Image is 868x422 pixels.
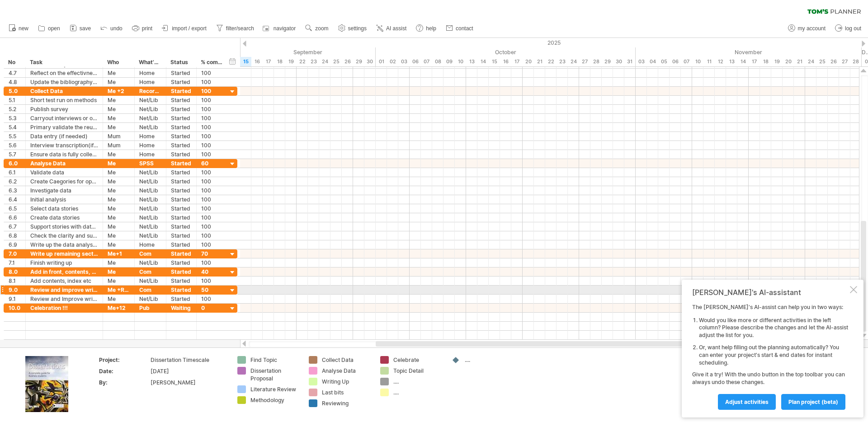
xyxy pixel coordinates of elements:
div: [PERSON_NAME] [151,379,226,386]
div: Started [171,249,192,258]
div: Status [170,58,191,67]
div: Investigate data [30,186,98,195]
div: Thursday, 23 October 2025 [557,57,568,66]
div: Friday, 10 October 2025 [455,57,466,66]
div: Short test run on methods [30,96,98,104]
div: 100 [201,114,223,122]
div: Thursday, 2 October 2025 [387,57,398,66]
div: Methodology [250,396,300,404]
div: Check the clarity and support of the data stories [30,231,98,240]
div: What's needed [139,58,161,67]
div: 5.6 [9,141,21,150]
div: Friday, 24 October 2025 [568,57,579,66]
div: 100 [201,186,223,195]
div: Tuesday, 28 October 2025 [590,57,602,66]
div: Net/Lib [139,295,161,303]
div: Thursday, 25 September 2025 [330,57,342,66]
div: % complete [201,58,222,67]
span: my account [798,25,826,32]
div: 5.5 [9,132,21,141]
span: contact [456,25,473,32]
div: Thursday, 20 November 2025 [783,57,794,66]
div: Me [108,105,130,113]
div: Initial analysis [30,195,98,204]
a: help [414,23,439,34]
div: Started [171,105,192,113]
div: Wednesday, 19 November 2025 [771,57,783,66]
div: 100 [201,231,223,240]
div: 6.1 [9,168,21,177]
div: Me [108,150,130,159]
div: 100 [201,105,223,113]
div: Wednesday, 5 November 2025 [658,57,670,66]
div: Reviewing [322,399,371,407]
div: Wednesday, 17 September 2025 [263,57,274,66]
div: Friday, 31 October 2025 [624,57,636,66]
div: Net/Lib [139,96,161,104]
div: [DATE] [151,367,226,375]
div: Friday, 7 November 2025 [681,57,692,66]
div: Last bits [322,389,371,396]
div: Started [171,123,192,131]
div: Wednesday, 8 October 2025 [432,57,443,66]
div: Monday, 15 September 2025 [240,57,251,66]
div: Recorder [139,87,161,95]
span: navigator [274,25,296,32]
div: Analyse Data [322,367,371,375]
div: .... [393,389,443,396]
span: Adjust activities [725,399,769,405]
div: SPSS [139,159,161,168]
div: Dissertation Timescale [151,356,226,364]
a: navigator [261,23,298,34]
div: Monday, 13 October 2025 [466,57,477,66]
span: open [48,25,60,32]
div: Create data stories [30,213,98,222]
div: 100 [201,195,223,204]
div: 100 [201,204,223,213]
div: October 2025 [376,47,636,57]
div: Waiting [171,304,192,312]
a: new [6,23,31,34]
div: Monday, 22 September 2025 [297,57,308,66]
div: Net/Lib [139,258,161,267]
img: ae64b563-e3e0-416d-90a8-e32b171956a1.jpg [25,356,68,412]
span: log out [845,25,861,32]
div: Literature Review [250,385,300,393]
div: 5.0 [9,87,21,95]
a: save [67,23,94,34]
span: help [426,25,436,32]
div: Me [108,213,130,222]
a: print [130,23,155,34]
div: Finish writing up [30,258,98,267]
div: 5.2 [9,105,21,113]
div: 100 [201,87,223,95]
a: contact [443,23,476,34]
div: 100 [201,150,223,159]
div: Started [171,267,192,276]
a: Adjust activities [718,394,776,410]
div: 4.8 [9,78,21,86]
div: By: [99,379,149,386]
div: Net/Lib [139,123,161,131]
div: Started [171,150,192,159]
div: 70 [201,249,223,258]
div: Me+12 [108,304,130,312]
div: Data entry (if needed) [30,132,98,141]
div: Net/Lib [139,231,161,240]
div: Dissertation Proposal [250,367,300,382]
div: Writing Up [322,378,371,385]
div: Mum [108,141,130,150]
span: filter/search [226,25,254,32]
div: Carryout interviews or other methods [30,114,98,122]
div: Select data stories [30,204,98,213]
div: 4.7 [9,69,21,77]
span: AI assist [386,25,406,32]
div: Thursday, 9 October 2025 [443,57,455,66]
div: Collect Data [30,87,98,95]
div: Net/Lib [139,114,161,122]
div: 100 [201,78,223,86]
div: Friday, 21 November 2025 [794,57,805,66]
div: Me [108,177,130,186]
div: Review and Improve writing [30,295,98,303]
div: Interview transcription(if needed) [30,141,98,150]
